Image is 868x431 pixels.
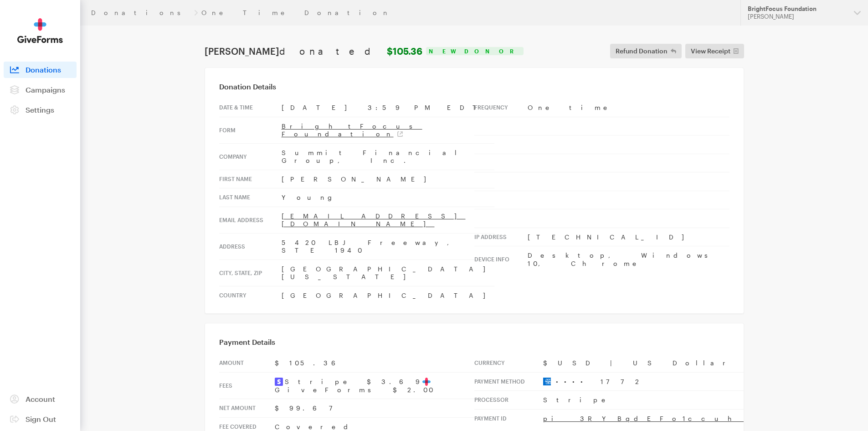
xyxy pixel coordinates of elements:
h1: [PERSON_NAME] [205,46,422,57]
h3: Payment Details [219,338,729,347]
a: Donations [4,62,77,78]
th: Form [219,117,282,143]
a: Account [4,391,77,407]
td: Desktop, Windows 10, Chrome [528,246,729,273]
th: Last Name [219,188,282,207]
th: Payment Id [474,409,543,427]
td: [GEOGRAPHIC_DATA][US_STATE] [282,260,494,286]
td: $105.36 [275,354,474,372]
a: BrightFocus Foundation [282,122,422,138]
th: Net Amount [219,399,275,418]
a: Campaigns [4,82,77,98]
button: Refund Donation [610,44,682,58]
td: $99.67 [275,399,474,418]
th: Date & time [219,99,282,117]
th: Device info [474,246,528,273]
td: Young [282,188,494,207]
div: New Donor [426,47,524,55]
th: Email address [219,207,282,233]
a: Sign Out [4,411,77,427]
img: favicon-aeed1a25926f1876c519c09abb28a859d2c37b09480cd79f99d23ee3a2171d47.svg [422,378,431,386]
th: IP address [474,228,528,246]
img: stripe2-5d9aec7fb46365e6c7974577a8dae7ee9b23322d394d28ba5d52000e5e5e0903.svg [275,378,283,386]
td: [PERSON_NAME] [282,170,494,188]
td: Summit Financial Group, Inc. [282,143,494,170]
div: BrightFocus Foundation [748,5,847,13]
a: Settings [4,102,77,118]
td: [GEOGRAPHIC_DATA] [282,286,494,304]
th: Amount [219,354,275,372]
img: GiveForms [17,18,63,43]
a: Donations [91,9,190,16]
h3: Donation Details [219,82,729,91]
th: Currency [474,354,543,372]
td: [DATE] 3:59 PM EDT [282,99,494,117]
th: Country [219,286,282,304]
a: View Receipt [685,44,744,58]
th: Company [219,143,282,170]
td: 5420 LBJ Freeway, STE 1940 [282,233,494,260]
th: Frequency [474,99,528,117]
td: One time [528,99,729,117]
th: Fees [219,372,275,399]
span: Campaigns [26,85,65,94]
th: First Name [219,170,282,188]
div: [PERSON_NAME] [748,13,847,21]
span: Sign Out [26,415,56,423]
a: [EMAIL_ADDRESS][DOMAIN_NAME] [282,212,466,228]
span: Account [26,395,55,403]
th: Payment Method [474,372,543,391]
th: Address [219,233,282,260]
td: Stripe $3.69 GiveForms $2.00 [275,372,474,399]
span: Refund Donation [616,46,668,57]
td: [TECHNICAL_ID] [528,228,729,246]
span: View Receipt [691,46,730,57]
strong: $105.36 [387,46,422,57]
th: City, state, zip [219,260,282,286]
span: Settings [26,105,54,114]
th: Processor [474,391,543,410]
span: donated [279,46,385,57]
span: Donations [26,65,61,74]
